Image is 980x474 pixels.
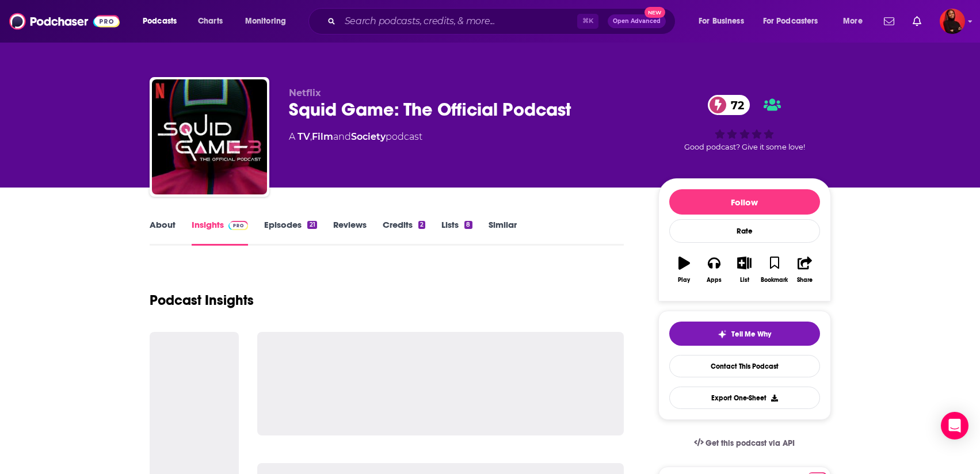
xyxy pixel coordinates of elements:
input: Search podcasts, credits, & more... [340,12,577,30]
span: Monitoring [245,13,286,29]
span: For Podcasters [763,13,818,29]
span: Podcasts [143,13,177,29]
span: Open Advanced [613,18,661,24]
a: Credits2 [383,219,425,246]
div: Apps [707,277,722,284]
span: Netflix [289,87,321,98]
span: For Business [699,13,744,29]
a: Show notifications dropdown [879,12,899,31]
a: InsightsPodchaser Pro [192,219,249,246]
img: Podchaser - Follow, Share and Rate Podcasts [9,10,120,32]
img: Squid Game: The Official Podcast [152,79,267,194]
span: , [310,131,312,142]
div: A podcast [289,130,422,144]
button: open menu [135,12,192,30]
span: 72 [719,95,750,115]
button: Share [790,249,819,290]
div: 21 [307,221,317,229]
button: open menu [691,12,758,30]
a: Charts [190,12,230,30]
a: 72 [708,95,750,115]
button: Follow [669,189,820,215]
a: Get this podcast via API [685,429,804,457]
div: Open Intercom Messenger [941,412,968,439]
span: Charts [198,13,223,29]
div: Play [678,277,690,284]
button: open menu [237,12,301,30]
button: tell me why sparkleTell Me Why [669,322,820,346]
span: Tell Me Why [731,330,771,339]
img: Podchaser Pro [228,221,249,230]
button: Play [669,249,699,290]
button: open menu [835,12,877,30]
span: New [645,7,665,18]
h1: Podcast Insights [150,292,254,309]
button: Apps [699,249,729,290]
a: Similar [489,219,517,246]
div: Share [797,277,813,284]
a: About [150,219,176,246]
span: Logged in as KHuyghue [940,9,965,34]
button: Export One-Sheet [669,387,820,409]
a: Lists8 [441,219,472,246]
div: 8 [464,221,472,229]
span: Good podcast? Give it some love! [684,143,805,151]
span: Get this podcast via API [706,438,795,448]
div: Rate [669,219,820,243]
div: 72Good podcast? Give it some love! [658,87,831,159]
button: List [729,249,759,290]
a: Reviews [333,219,367,246]
img: User Profile [940,9,965,34]
a: Society [351,131,386,142]
a: Show notifications dropdown [908,12,926,31]
a: Episodes21 [264,219,317,246]
a: Film [312,131,333,142]
div: List [740,277,749,284]
span: ⌘ K [577,14,598,29]
span: More [843,13,863,29]
img: tell me why sparkle [718,330,727,339]
a: TV [298,131,310,142]
span: and [333,131,351,142]
div: 2 [418,221,425,229]
div: Bookmark [761,277,788,284]
button: Open AdvancedNew [608,14,666,28]
div: Search podcasts, credits, & more... [319,8,687,35]
button: open menu [756,12,835,30]
button: Show profile menu [940,9,965,34]
button: Bookmark [760,249,790,290]
a: Contact This Podcast [669,355,820,377]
